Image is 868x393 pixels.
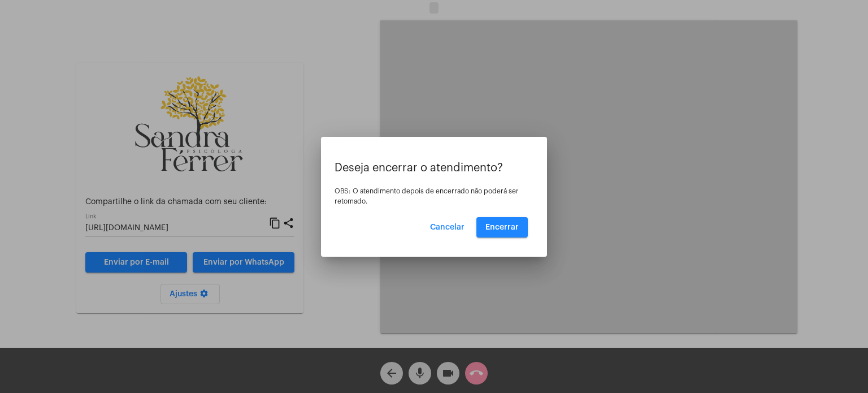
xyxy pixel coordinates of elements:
span: OBS: O atendimento depois de encerrado não poderá ser retomado. [335,188,519,205]
p: Deseja encerrar o atendimento? [335,162,533,174]
span: Encerrar [485,223,519,231]
button: Encerrar [476,217,528,237]
span: Cancelar [430,223,465,231]
button: Cancelar [421,217,474,237]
